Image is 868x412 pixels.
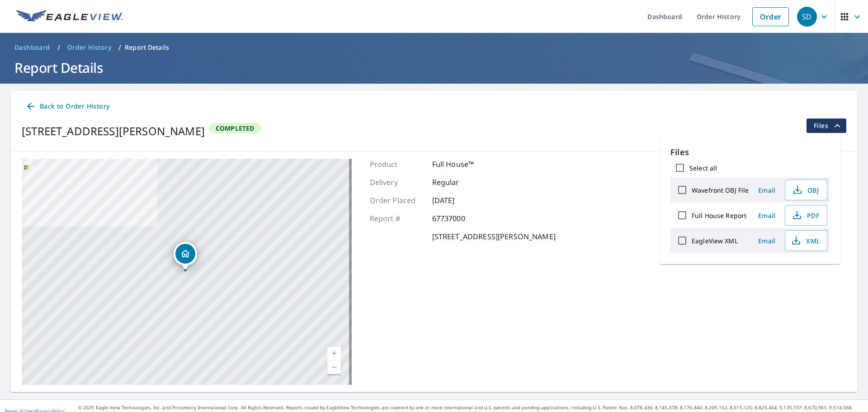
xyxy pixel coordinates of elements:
[752,183,781,197] button: Email
[125,43,169,52] p: Report Details
[791,185,820,195] span: OBJ
[16,10,123,24] img: EV Logo
[692,237,738,245] label: EagleView XML
[432,195,486,206] p: [DATE]
[785,205,827,226] button: PDF
[327,360,341,374] a: Current Level 17, Zoom Out
[22,123,205,139] div: [STREET_ADDRESS][PERSON_NAME]
[210,124,260,133] span: Completed
[814,120,843,131] span: Files
[370,159,424,170] p: Product
[174,242,197,270] div: Dropped pin, building 1, Residential property, 311 N Chicago Ave Elwood, IL 60421
[670,146,830,158] p: Files
[370,195,424,206] p: Order Placed
[327,347,341,360] a: Current Level 17, Zoom In
[118,42,121,53] li: /
[57,42,60,53] li: /
[785,180,827,200] button: OBJ
[370,177,424,188] p: Delivery
[25,101,109,112] span: Back to Order History
[11,40,54,55] a: Dashboard
[752,208,781,223] button: Email
[791,210,820,221] span: PDF
[432,159,486,170] p: Full House™
[432,177,486,188] p: Regular
[756,211,778,220] span: Email
[752,7,789,26] a: Order
[756,237,778,245] span: Email
[67,43,111,52] span: Order History
[756,186,778,194] span: Email
[11,40,857,55] nav: breadcrumb
[370,213,424,224] p: Report #
[432,213,486,224] p: 67737000
[785,230,827,251] button: XML
[797,7,817,27] div: SD
[791,235,820,246] span: XML
[806,118,846,133] button: filesDropdownBtn-67737000
[22,98,113,115] a: Back to Order History
[689,164,717,172] label: Select all
[64,40,115,55] a: Order History
[752,234,781,248] button: Email
[11,58,857,77] h1: Report Details
[692,211,746,220] label: Full House Report
[14,43,50,52] span: Dashboard
[692,186,749,194] label: Wavefront OBJ File
[432,231,556,242] p: [STREET_ADDRESS][PERSON_NAME]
